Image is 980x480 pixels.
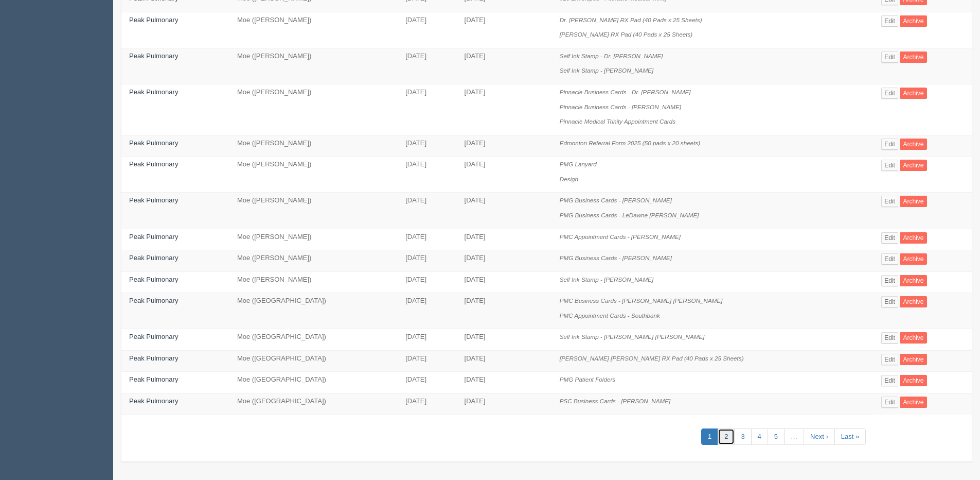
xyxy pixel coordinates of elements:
i: PMC Business Cards - [PERSON_NAME] [PERSON_NAME] [560,297,723,304]
a: 1 [701,428,718,445]
td: [DATE] [457,372,552,393]
i: Pinnacle Business Cards - Dr. [PERSON_NAME] [560,89,691,95]
a: Peak Pulmonary [129,233,178,241]
td: [DATE] [398,393,456,415]
td: Moe ([PERSON_NAME]) [229,48,398,84]
a: Edit [881,88,898,99]
a: Peak Pulmonary [129,160,178,168]
a: Edit [881,15,898,27]
a: Peak Pulmonary [129,196,178,204]
a: Edit [881,139,898,150]
a: Peak Pulmonary [129,397,178,405]
a: Edit [881,275,898,286]
a: Peak Pulmonary [129,52,178,60]
td: Moe ([PERSON_NAME]) [229,135,398,157]
a: Peak Pulmonary [129,139,178,147]
i: Design [560,176,578,182]
a: 2 [718,428,735,445]
a: Edit [881,354,898,365]
i: [PERSON_NAME] [PERSON_NAME] RX Pad (40 Pads x 25 Sheets) [560,355,744,362]
td: [DATE] [457,393,552,415]
td: Moe ([PERSON_NAME]) [229,84,398,135]
td: [DATE] [398,12,456,48]
td: Moe ([PERSON_NAME]) [229,250,398,272]
a: Last » [834,428,866,445]
i: Self Ink Stamp - Dr. [PERSON_NAME] [560,53,663,59]
i: PMG Business Cards - LeDawne [PERSON_NAME] [560,212,699,218]
a: Peak Pulmonary [129,254,178,262]
td: [DATE] [398,84,456,135]
a: Archive [900,332,926,344]
td: [DATE] [398,350,456,372]
i: PMG Lanyard [560,161,597,167]
td: [DATE] [457,350,552,372]
td: [DATE] [398,135,456,157]
a: Archive [900,354,926,365]
td: [DATE] [457,193,552,229]
td: [DATE] [457,157,552,193]
td: [DATE] [398,193,456,229]
a: Archive [900,253,926,265]
i: Edmonton Referral Form 2025 (50 pads x 20 sheets) [560,140,701,146]
a: Archive [900,15,926,27]
i: Self Ink Stamp - [PERSON_NAME] [560,67,654,74]
td: Moe ([GEOGRAPHIC_DATA]) [229,372,398,393]
i: [PERSON_NAME] RX Pad (40 Pads x 25 Sheets) [560,31,693,38]
td: [DATE] [398,48,456,84]
td: Moe ([PERSON_NAME]) [229,157,398,193]
td: [DATE] [398,250,456,272]
a: Peak Pulmonary [129,16,178,24]
i: PMC Appointment Cards - [PERSON_NAME] [560,233,681,240]
i: Self Ink Stamp - [PERSON_NAME] [PERSON_NAME] [560,333,705,340]
a: Archive [900,275,926,286]
a: Edit [881,232,898,244]
a: Peak Pulmonary [129,297,178,304]
td: [DATE] [457,48,552,84]
td: Moe ([PERSON_NAME]) [229,12,398,48]
a: Peak Pulmonary [129,333,178,340]
td: Moe ([GEOGRAPHIC_DATA]) [229,350,398,372]
i: PSC Business Cards - [PERSON_NAME] [560,398,671,404]
i: Pinnacle Business Cards - [PERSON_NAME] [560,104,681,110]
td: [DATE] [398,329,456,351]
i: Pinnacle Medical Trinity Appointment Cards [560,118,675,125]
a: Peak Pulmonary [129,354,178,362]
a: Archive [900,88,926,99]
td: Moe ([PERSON_NAME]) [229,271,398,293]
a: Archive [900,397,926,408]
td: [DATE] [398,293,456,329]
td: Moe ([GEOGRAPHIC_DATA]) [229,393,398,415]
td: [DATE] [457,293,552,329]
a: … [784,428,804,445]
a: Edit [881,160,898,171]
a: Next › [804,428,835,445]
i: PMG Patient Folders [560,376,615,383]
a: 3 [734,428,751,445]
td: [DATE] [398,229,456,250]
td: [DATE] [398,271,456,293]
td: Moe ([GEOGRAPHIC_DATA]) [229,329,398,351]
a: 4 [751,428,768,445]
td: [DATE] [457,329,552,351]
a: Edit [881,375,898,386]
i: PMC Appointment Cards - Southbank [560,312,660,319]
a: Archive [900,160,926,171]
td: [DATE] [398,157,456,193]
a: Edit [881,52,898,63]
i: Dr. [PERSON_NAME] RX Pad (40 Pads x 25 Sheets) [560,16,702,23]
td: [DATE] [457,135,552,157]
td: [DATE] [457,229,552,250]
td: [DATE] [457,271,552,293]
a: Archive [900,139,926,150]
i: Self Ink Stamp - [PERSON_NAME] [560,276,654,283]
td: Moe ([PERSON_NAME]) [229,193,398,229]
a: Edit [881,253,898,265]
a: Peak Pulmonary [129,276,178,283]
td: [DATE] [457,84,552,135]
a: Archive [900,375,926,386]
a: Edit [881,332,898,344]
td: [DATE] [457,12,552,48]
a: Archive [900,196,926,207]
td: Moe ([GEOGRAPHIC_DATA]) [229,293,398,329]
i: PMG Business Cards - [PERSON_NAME] [560,254,672,261]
